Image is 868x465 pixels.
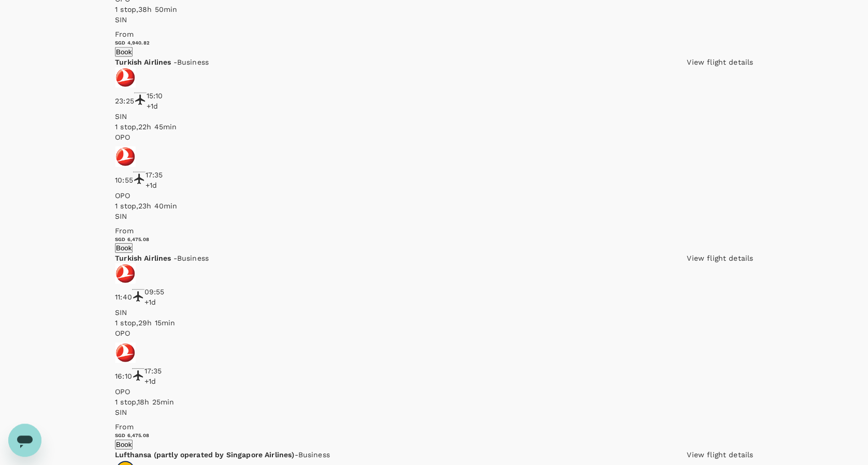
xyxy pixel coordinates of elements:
[177,58,209,66] span: Business
[294,451,298,459] span: -
[144,287,165,297] p: 09:55
[687,57,753,67] p: View flight details
[115,47,133,57] button: Book
[115,243,133,253] button: Book
[115,236,753,243] h6: SGD 6,475.08
[115,67,136,88] img: TK
[115,432,753,439] h6: SGD 6,475.08
[115,211,753,221] p: SIN
[144,298,156,306] span: +1d
[687,449,753,460] p: View flight details
[115,190,753,201] p: OPO
[177,254,209,262] span: Business
[146,170,163,180] p: 17:35
[115,451,294,459] span: Lufthansa (partly operated by Singapore Airlines)
[115,146,136,167] img: TK
[147,102,158,110] span: +1d
[115,318,753,328] div: 1 stop , 29h 15min
[115,39,753,46] h6: SGD 4,940.82
[115,14,753,25] p: SIN
[115,423,134,431] span: From
[115,175,133,185] p: 10:55
[115,307,753,318] p: SIN
[115,132,753,142] p: OPO
[298,451,330,459] span: Business
[115,254,173,262] span: Turkish Airlines
[144,377,156,385] span: +1d
[115,58,173,66] span: Turkish Airlines
[115,122,753,132] div: 1 stop , 22h 45min
[173,254,177,262] span: -
[8,424,41,457] iframe: Button to launch messaging window
[115,371,132,381] p: 16:10
[115,227,134,235] span: From
[115,328,753,338] p: OPO
[115,397,753,407] div: 1 stop , 18h 25min
[115,440,133,449] button: Book
[173,58,177,66] span: -
[115,111,753,122] p: SIN
[146,181,157,189] span: +1d
[115,407,753,417] p: SIN
[115,342,136,363] img: TK
[115,386,753,397] p: OPO
[144,366,162,376] p: 17:35
[115,201,753,211] div: 1 stop , 23h 40min
[115,96,134,106] p: 23:25
[115,292,132,302] p: 11:40
[147,91,163,101] p: 15:10
[115,30,134,38] span: From
[115,4,753,14] div: 1 stop , 38h 50min
[115,263,136,284] img: TK
[687,253,753,263] p: View flight details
